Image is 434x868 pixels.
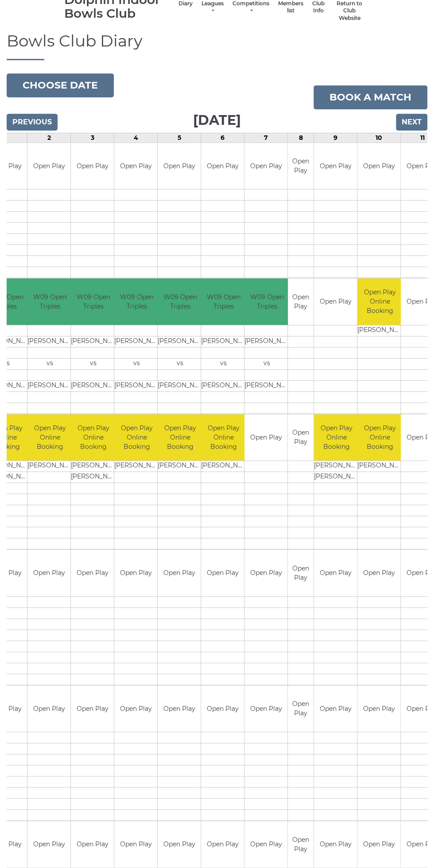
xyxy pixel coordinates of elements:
[158,358,202,369] td: vs
[158,821,201,868] td: Open Play
[357,550,400,596] td: Open Play
[314,133,357,143] td: 9
[27,550,70,596] td: Open Play
[71,278,116,325] td: W09 Open Triples
[244,133,288,143] td: 7
[27,358,72,369] td: vs
[158,143,201,189] td: Open Play
[201,550,244,596] td: Open Play
[114,686,157,732] td: Open Play
[396,114,427,131] input: Next
[314,85,427,109] a: Book a match
[244,550,287,596] td: Open Play
[357,278,402,325] td: Open Play Online Booking
[201,821,244,868] td: Open Play
[357,325,402,336] td: [PERSON_NAME]
[158,550,201,596] td: Open Play
[114,461,159,472] td: [PERSON_NAME]
[71,821,114,868] td: Open Play
[71,358,116,369] td: vs
[158,336,202,347] td: [PERSON_NAME]
[114,336,159,347] td: [PERSON_NAME]
[201,133,244,143] td: 6
[314,472,359,483] td: [PERSON_NAME]
[7,114,58,131] input: Previous
[201,278,246,325] td: W09 Open Triples
[158,380,202,391] td: [PERSON_NAME]
[114,133,158,143] td: 4
[114,143,157,189] td: Open Play
[357,133,401,143] td: 10
[158,461,202,472] td: [PERSON_NAME]
[27,133,71,143] td: 2
[71,461,116,472] td: [PERSON_NAME]
[314,821,357,868] td: Open Play
[244,143,287,189] td: Open Play
[201,686,244,732] td: Open Play
[71,336,116,347] td: [PERSON_NAME]
[288,821,314,868] td: Open Play
[244,380,289,391] td: [PERSON_NAME]
[288,133,314,143] td: 8
[27,821,70,868] td: Open Play
[288,550,314,596] td: Open Play
[244,414,287,461] td: Open Play
[288,414,314,461] td: Open Play
[201,461,246,472] td: [PERSON_NAME]
[7,32,427,60] h1: Bowls Club Diary
[357,686,400,732] td: Open Play
[357,461,402,472] td: [PERSON_NAME]
[27,686,70,732] td: Open Play
[288,278,314,325] td: Open Play
[71,472,116,483] td: [PERSON_NAME]
[114,358,159,369] td: vs
[314,414,359,461] td: Open Play Online Booking
[357,143,400,189] td: Open Play
[314,143,357,189] td: Open Play
[158,686,201,732] td: Open Play
[244,821,287,868] td: Open Play
[27,278,72,325] td: W09 Open Triples
[71,133,114,143] td: 3
[357,821,400,868] td: Open Play
[71,414,116,461] td: Open Play Online Booking
[201,143,244,189] td: Open Play
[71,550,114,596] td: Open Play
[71,686,114,732] td: Open Play
[27,461,72,472] td: [PERSON_NAME]
[314,686,357,732] td: Open Play
[27,143,70,189] td: Open Play
[114,550,157,596] td: Open Play
[114,278,159,325] td: W09 Open Triples
[158,133,201,143] td: 5
[27,414,72,461] td: Open Play Online Booking
[357,414,402,461] td: Open Play Online Booking
[244,358,289,369] td: vs
[114,821,157,868] td: Open Play
[114,414,159,461] td: Open Play Online Booking
[201,336,246,347] td: [PERSON_NAME]
[288,686,314,732] td: Open Play
[314,278,357,325] td: Open Play
[244,278,289,325] td: W09 Open Triples
[201,358,246,369] td: vs
[244,336,289,347] td: [PERSON_NAME]
[114,380,159,391] td: [PERSON_NAME]
[71,380,116,391] td: [PERSON_NAME]
[314,461,359,472] td: [PERSON_NAME]
[201,380,246,391] td: [PERSON_NAME]
[27,380,72,391] td: [PERSON_NAME]
[27,336,72,347] td: [PERSON_NAME]
[158,278,202,325] td: W09 Open Triples
[7,73,114,97] button: Choose date
[158,414,202,461] td: Open Play Online Booking
[244,686,287,732] td: Open Play
[201,414,246,461] td: Open Play Online Booking
[71,143,114,189] td: Open Play
[314,550,357,596] td: Open Play
[288,143,314,189] td: Open Play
